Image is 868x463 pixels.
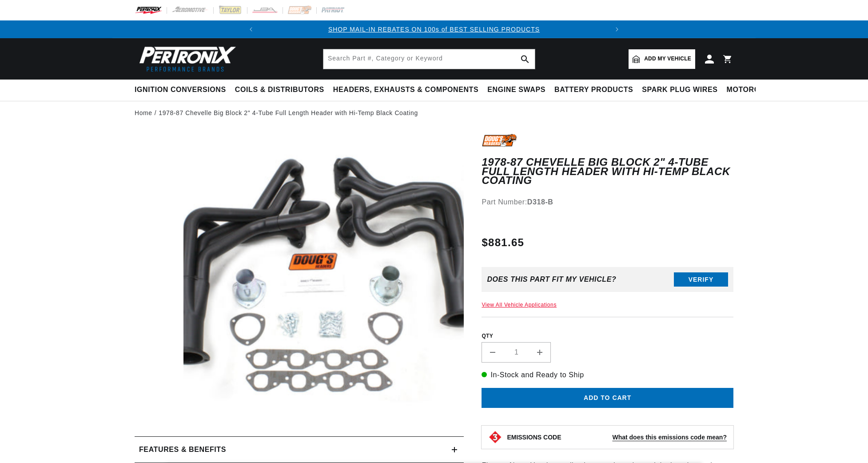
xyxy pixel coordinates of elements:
[637,80,722,100] summary: Spark Plug Wires
[527,198,553,206] strong: D318-B
[727,85,780,95] span: Motorcycle
[135,85,226,95] span: Ignition Conversions
[608,20,626,38] button: Translation missing: en.sections.announcements.next_announcement
[482,332,733,340] label: QTY
[507,434,561,441] strong: EMISSIONS CODE
[235,85,324,95] span: Coils & Distributors
[260,24,609,34] div: Announcement
[135,44,237,74] img: Pertronix
[629,49,695,69] a: Add my vehicle
[674,272,728,287] button: Verify
[554,85,633,95] span: Battery Products
[159,108,418,118] a: 1978-87 Chevelle Big Block 2" 4-Tube Full Length Header with Hi-Temp Black Coating
[135,134,464,419] media-gallery: Gallery Viewer
[139,444,226,455] h2: Features & Benefits
[550,80,637,100] summary: Battery Products
[644,55,691,63] span: Add my vehicle
[483,80,550,100] summary: Engine Swaps
[482,369,733,381] p: In-Stock and Ready to Ship
[612,434,727,441] strong: What does this emissions code mean?
[482,302,557,308] a: View All Vehicle Applications
[135,108,733,118] nav: breadcrumbs
[722,80,784,100] summary: Motorcycle
[515,49,535,69] button: search button
[112,20,756,38] slideshow-component: Translation missing: en.sections.announcements.announcement_bar
[333,85,478,95] span: Headers, Exhausts & Components
[482,235,524,251] span: $881.65
[487,275,616,283] div: Does This part fit My vehicle?
[329,80,483,100] summary: Headers, Exhausts & Components
[642,85,717,95] span: Spark Plug Wires
[482,388,733,408] button: Add to cart
[328,26,540,33] a: SHOP MAIL-IN REBATES ON 100s of BEST SELLING PRODUCTS
[482,196,733,208] div: Part Number:
[507,433,727,441] button: EMISSIONS CODEWhat does this emissions code mean?
[135,437,464,463] summary: Features & Benefits
[242,20,260,38] button: Translation missing: en.sections.announcements.previous_announcement
[260,24,609,34] div: 1 of 2
[323,49,535,69] input: Search Part #, Category or Keyword
[135,108,152,118] a: Home
[487,85,545,95] span: Engine Swaps
[482,158,733,185] h1: 1978-87 Chevelle Big Block 2" 4-Tube Full Length Header with Hi-Temp Black Coating
[135,80,231,100] summary: Ignition Conversions
[488,430,502,444] img: Emissions code
[231,80,329,100] summary: Coils & Distributors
